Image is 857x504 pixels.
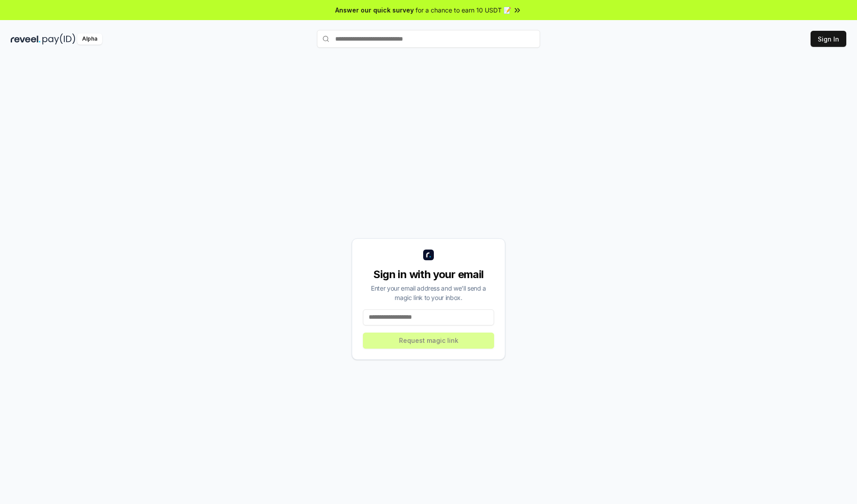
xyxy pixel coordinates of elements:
span: Answer our quick survey [335,5,414,15]
img: reveel_dark [11,33,41,45]
div: Sign in with your email [363,267,494,282]
div: Alpha [77,33,102,45]
button: Sign In [811,31,846,47]
img: pay_id [42,33,75,45]
span: for a chance to earn 10 USDT 📝 [416,5,511,15]
div: Enter your email address and we’ll send a magic link to your inbox. [363,283,494,302]
img: logo_small [423,250,434,260]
